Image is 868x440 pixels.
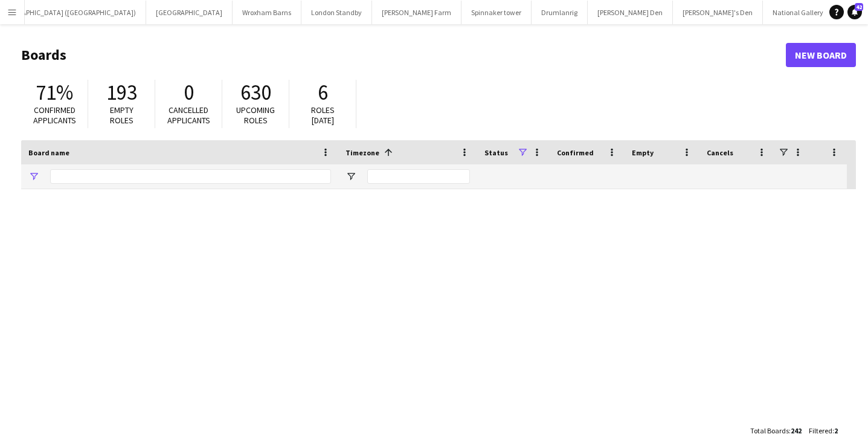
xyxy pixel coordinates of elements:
[33,105,76,126] span: Confirmed applicants
[346,148,379,157] span: Timezone
[809,426,832,435] span: Filtered
[146,1,233,24] button: [GEOGRAPHIC_DATA]
[311,105,335,126] span: Roles [DATE]
[346,171,356,182] button: Open Filter Menu
[834,426,838,435] span: 2
[240,79,271,106] span: 630
[847,5,862,19] a: 42
[233,1,301,24] button: Wroxham Barns
[750,426,789,435] span: Total Boards
[367,169,470,184] input: Timezone Filter Input
[557,148,594,157] span: Confirmed
[484,148,508,157] span: Status
[763,1,849,24] button: National Gallery (NG)
[21,46,786,64] h1: Boards
[786,43,856,67] a: New Board
[707,148,733,157] span: Cancels
[461,1,532,24] button: Spinnaker tower
[106,79,137,106] span: 193
[791,426,802,435] span: 242
[673,1,763,24] button: [PERSON_NAME]'s Den
[36,79,73,106] span: 71%
[318,79,328,106] span: 6
[28,171,39,182] button: Open Filter Menu
[532,1,588,24] button: Drumlanrig
[236,105,275,126] span: Upcoming roles
[28,148,69,157] span: Board name
[588,1,673,24] button: [PERSON_NAME] Den
[632,148,654,157] span: Empty
[372,1,461,24] button: [PERSON_NAME] Farm
[301,1,372,24] button: London Standby
[110,105,133,126] span: Empty roles
[50,169,331,184] input: Board name Filter Input
[167,105,210,126] span: Cancelled applicants
[855,3,863,11] span: 42
[184,79,194,106] span: 0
